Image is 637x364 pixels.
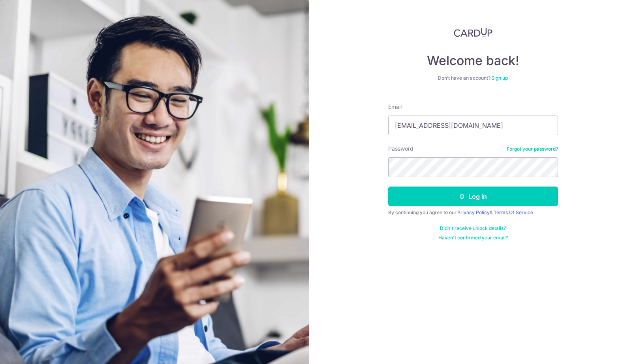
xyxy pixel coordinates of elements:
[494,209,533,215] a: Terms Of Service
[388,187,558,206] button: Log in
[491,75,508,81] a: Sign up
[388,145,413,153] label: Password
[507,146,558,152] a: Forgot your password?
[438,235,508,241] a: Haven't confirmed your email?
[440,225,506,231] a: Didn't receive unlock details?
[388,75,558,81] div: Don’t have an account?
[457,209,490,215] a: Privacy Policy
[388,209,558,216] div: By continuing you agree to our &
[388,116,558,135] input: Enter your Email
[388,53,558,69] h4: Welcome back!
[388,103,402,111] label: Email
[454,28,492,37] img: CardUp Logo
